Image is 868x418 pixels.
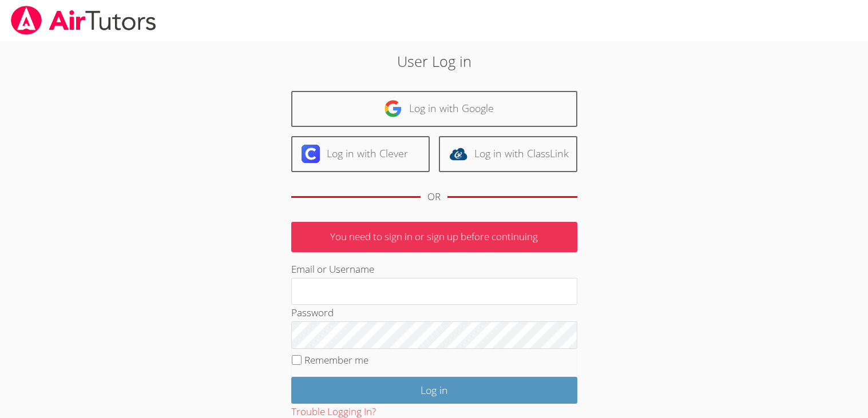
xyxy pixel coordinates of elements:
[384,99,402,118] img: google-logo-50288ca7cdecda66e5e0955fdab243c47b7ad437acaf1139b6f446037453330a.svg
[439,136,577,172] a: Log in with ClassLink
[427,189,441,205] div: OR
[291,222,577,252] p: You need to sign in or sign up before continuing
[291,91,577,127] a: Log in with Google
[291,377,577,404] input: Log in
[302,145,320,163] img: clever-logo-6eab21bc6e7a338710f1a6ff85c0baf02591cd810cc4098c63d3a4b26e2feb20.svg
[200,50,668,72] h2: User Log in
[10,6,157,35] img: airtutors_banner-c4298cdbf04f3fff15de1276eac7730deb9818008684d7c2e4769d2f7ddbe033.png
[291,306,334,319] label: Password
[291,262,374,276] label: Email or Username
[449,145,467,163] img: classlink-logo-d6bb404cc1216ec64c9a2012d9dc4662098be43eaf13dc465df04b49fa7ab582.svg
[291,136,430,172] a: Log in with Clever
[304,353,368,367] label: Remember me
